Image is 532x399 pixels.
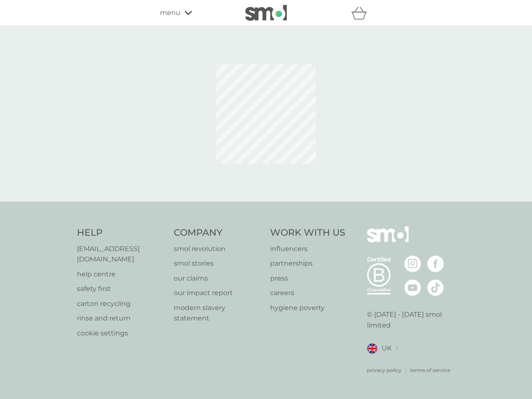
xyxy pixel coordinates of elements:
h4: Company [174,227,262,239]
img: visit the smol Facebook page [427,256,444,272]
img: visit the smol Tiktok page [427,279,444,296]
a: partnerships [270,258,345,269]
img: visit the smol Youtube page [404,279,421,296]
p: © [DATE] - [DATE] smol limited [367,309,456,330]
img: smol [367,227,409,255]
img: UK flag [367,343,377,354]
a: rinse and return [77,313,165,324]
a: press [270,273,345,284]
img: smol [245,5,287,21]
a: smol stories [174,258,262,269]
a: our claims [174,273,262,284]
a: [EMAIL_ADDRESS][DOMAIN_NAME] [77,244,165,265]
a: safety first [77,283,165,294]
div: basket [351,5,372,21]
a: careers [270,288,345,298]
a: influencers [270,244,345,254]
span: UK [382,343,392,354]
a: privacy policy [367,366,401,374]
a: hygiene poverty [270,303,345,313]
a: help centre [77,269,165,280]
h4: Work With Us [270,227,345,239]
img: visit the smol Instagram page [404,256,421,272]
a: our impact report [174,288,262,298]
img: select a new location [396,346,398,351]
a: smol revolution [174,244,262,254]
a: cookie settings [77,328,165,339]
a: carton recycling [77,298,165,309]
h4: Help [77,227,165,239]
span: menu [160,7,180,18]
a: terms of service [410,366,450,374]
a: modern slavery statement [174,303,262,324]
